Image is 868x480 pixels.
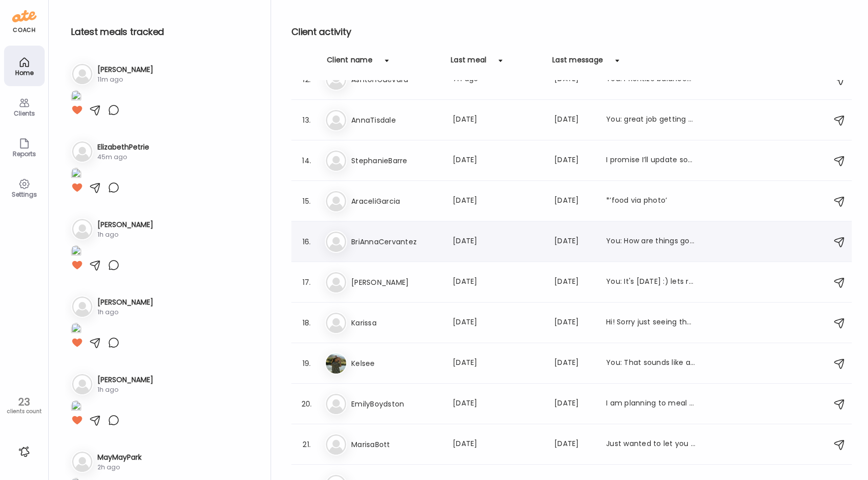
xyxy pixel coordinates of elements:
[453,114,542,126] div: [DATE]
[351,195,441,207] h3: AraceliGarcia
[606,398,695,410] div: I am planning to meal prep some smoothies tonight. Over this horrible week and ready to get back ...
[326,434,346,455] img: bg-avatar-default.svg
[301,398,313,410] div: 20.
[301,195,313,207] div: 15.
[453,398,542,410] div: [DATE]
[554,236,594,248] div: [DATE]
[453,155,542,167] div: [DATE]
[351,276,441,288] h3: [PERSON_NAME]
[71,90,81,104] img: images%2FFdFV79UbUZOxC82RvO2JsG5XHRq2%2FXoVpIrzZlUGh40h5QkyJ%2F5TcK7k90r26GVeuTNUB7_1080
[97,308,153,317] div: 1h ago
[6,110,43,117] div: Clients
[606,276,695,288] div: You: It's [DATE] :) lets reset.
[554,357,594,370] div: [DATE]
[554,114,594,126] div: [DATE]
[97,385,153,394] div: 1h ago
[97,452,142,463] h3: MayMayPark
[97,230,153,239] div: 1h ago
[72,374,92,394] img: bg-avatar-default.svg
[552,55,603,71] div: Last message
[554,276,594,288] div: [DATE]
[326,272,346,292] img: bg-avatar-default.svg
[554,438,594,451] div: [DATE]
[97,375,153,385] h3: [PERSON_NAME]
[326,232,346,252] img: bg-avatar-default.svg
[326,313,346,333] img: bg-avatar-default.svg
[97,463,142,472] div: 2h ago
[351,357,441,370] h3: Kelsee
[351,114,441,126] h3: AnnaTisdale
[326,110,346,130] img: bg-avatar-default.svg
[72,141,92,162] img: bg-avatar-default.svg
[72,297,92,317] img: bg-avatar-default.svg
[351,317,441,329] h3: Karissa
[71,400,81,414] img: images%2FD1KCQUEvUCUCripQeQySqAbcA313%2F23tV8P4NNfO0MKVBHoBy%2FDVdMPHYjA6ViFftpNiOj_1080
[71,24,254,40] h2: Latest meals tracked
[554,398,594,410] div: [DATE]
[351,155,441,167] h3: StephanieBarre
[4,396,45,408] div: 23
[97,153,149,162] div: 45m ago
[71,168,81,181] img: images%2FuoYiWjixOgQ8TTFdzvnghxuIVJQ2%2FRv6tZNSPaNanwc6s95oQ%2FcLYxK2yzCHQdu1m80rfe_1080
[351,398,441,410] h3: EmilyBoydston
[326,353,346,374] img: avatars%2Fao27S4JzfGeT91DxyLlQHNwuQjE3
[6,69,43,76] div: Home
[72,64,92,84] img: bg-avatar-default.svg
[451,55,486,71] div: Last meal
[71,323,81,337] img: images%2FgPre79bsVTemCw4rDKqbExqSfV73%2FdJrzt8qTwNuWUfUz1iZy%2FAkmSo0VITTAgEf2iTpPe_1080
[554,317,594,329] div: [DATE]
[453,438,542,451] div: [DATE]
[291,24,852,40] h2: Client activity
[71,245,81,259] img: images%2FULJBtPswvIRXkperZTP7bOWedJ82%2FY1JA5qqU1kFr9cYg5j6W%2FxbjL64NhkKYUFJnnOX5I_1080
[606,317,695,329] div: Hi! Sorry just seeing these! I did, shut off alarms, cleared schedule, took a walk grabbed some c...
[97,75,153,84] div: 11m ago
[301,438,313,451] div: 21.
[72,219,92,239] img: bg-avatar-default.svg
[351,438,441,451] h3: MarisaBott
[4,408,45,415] div: clients count
[97,219,153,230] h3: [PERSON_NAME]
[301,276,313,288] div: 17.
[12,8,37,24] img: ate
[453,236,542,248] div: [DATE]
[97,64,153,75] h3: [PERSON_NAME]
[606,357,695,370] div: You: That sounds like a great reset! Progress is never lost!! :)
[97,297,153,308] h3: [PERSON_NAME]
[326,191,346,211] img: bg-avatar-default.svg
[606,236,695,248] div: You: How are things going!!
[326,151,346,171] img: bg-avatar-default.svg
[606,155,695,167] div: I promise I’ll update soon!
[453,195,542,207] div: [DATE]
[606,114,695,126] div: You: great job getting consistent with logging everything!
[554,195,594,207] div: [DATE]
[6,151,43,157] div: Reports
[72,452,92,472] img: bg-avatar-default.svg
[97,142,149,153] h3: ElizabethPetrie
[351,236,441,248] h3: BriAnnaCervantez
[453,357,542,370] div: [DATE]
[301,357,313,370] div: 19.
[606,195,695,207] div: *’food via photo’
[13,26,36,34] div: coach
[6,191,43,198] div: Settings
[301,236,313,248] div: 16.
[453,317,542,329] div: [DATE]
[554,155,594,167] div: [DATE]
[326,394,346,414] img: bg-avatar-default.svg
[453,276,542,288] div: [DATE]
[606,438,695,451] div: Just wanted to let you know the recipes so far for this week have been 10/10!
[301,155,313,167] div: 14.
[327,55,373,71] div: Client name
[301,114,313,126] div: 13.
[301,317,313,329] div: 18.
